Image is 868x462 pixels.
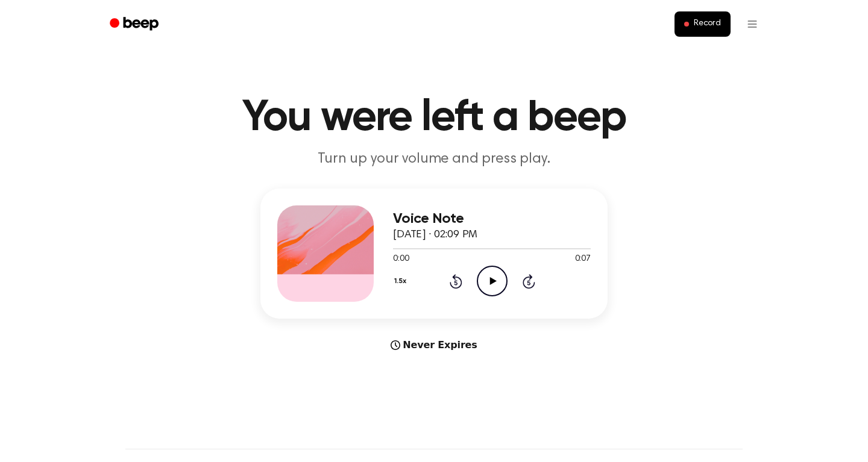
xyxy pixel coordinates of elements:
span: Record [694,19,721,30]
span: 0:07 [575,253,591,266]
div: Never Expires [260,338,608,352]
span: 0:00 [393,253,409,266]
button: Open menu [738,10,767,39]
button: 1.5x [393,271,410,292]
h3: Voice Note [393,211,591,227]
h1: You were left a beep [125,96,743,140]
p: Turn up your volume and press play. [203,149,665,169]
a: Beep [101,13,169,36]
span: [DATE] · 02:09 PM [393,229,477,240]
button: Record [675,11,731,37]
